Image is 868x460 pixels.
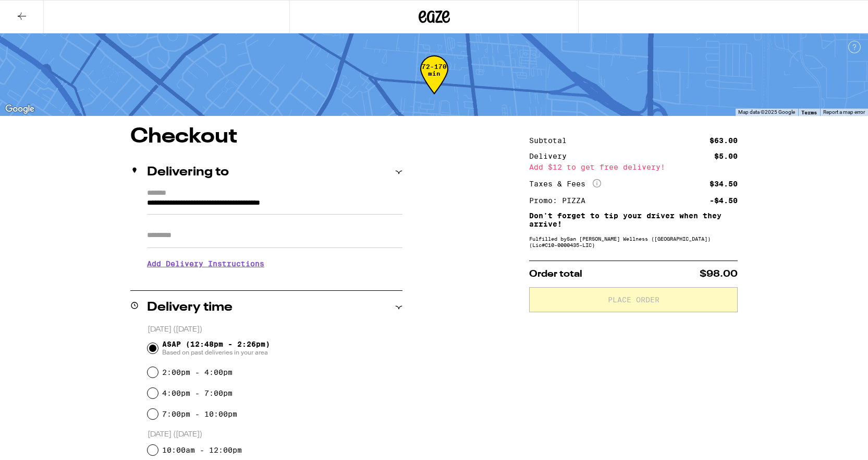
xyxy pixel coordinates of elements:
span: Map data ©2025 Google [738,109,795,115]
label: 4:00pm - 7:00pm [162,389,233,397]
a: Open this area in Google Maps (opens a new window) [3,102,37,116]
div: $63.00 [710,137,738,144]
label: 2:00pm - 4:00pm [162,368,233,376]
div: Subtotal [529,137,574,144]
p: [DATE] ([DATE]) [148,325,402,335]
img: Google [3,102,37,116]
div: Fulfilled by San [PERSON_NAME] Wellness ([GEOGRAPHIC_DATA]) (Lic# C10-0000435-LIC ) [529,235,738,248]
div: Taxes & Fees [529,179,601,188]
button: Place Order [529,287,738,312]
span: $98.00 [700,269,738,279]
p: We'll contact you at when we arrive [147,276,402,284]
h2: Delivering to [147,166,229,179]
span: Based on past deliveries in your area [162,348,270,357]
span: Place Order [608,296,659,303]
label: 7:00pm - 10:00pm [162,410,237,418]
a: Report a map error [823,109,865,115]
div: -$4.50 [710,197,738,204]
div: $5.00 [714,152,738,160]
div: Add $12 to get free delivery! [529,163,738,171]
div: Delivery [529,152,574,160]
div: 72-170 min [420,63,448,102]
div: Promo: PIZZA [529,197,593,204]
p: [DATE] ([DATE]) [148,430,402,440]
p: Don't forget to tip your driver when they arrive! [529,211,738,228]
h1: Checkout [130,126,402,147]
h3: Add Delivery Instructions [147,252,402,276]
div: $34.50 [710,180,738,187]
h2: Delivery time [147,301,233,314]
label: 10:00am - 12:00pm [162,446,242,454]
span: Order total [529,269,582,279]
a: Terms [801,109,817,115]
span: ASAP (12:48pm - 2:26pm) [162,340,270,357]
